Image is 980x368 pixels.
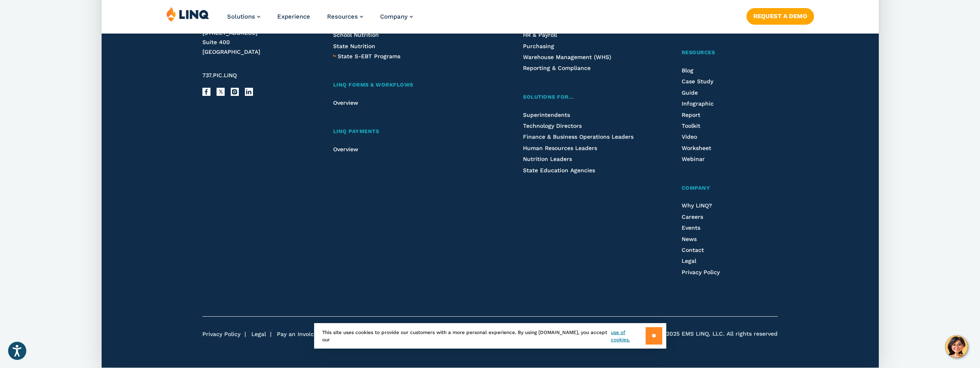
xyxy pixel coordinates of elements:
[682,202,712,209] a: Why LINQ?
[277,13,310,20] a: Experience
[611,329,645,343] a: use of cookies.
[327,13,358,20] span: Resources
[682,49,778,57] a: Resources
[333,82,413,88] span: LINQ Forms & Workflows
[682,145,711,151] a: Worksheet
[682,214,703,220] a: Careers
[682,123,700,129] a: Toolkit
[227,6,413,33] nav: Primary Navigation
[380,13,413,20] a: Company
[662,330,778,338] span: ©2025 EMS LINQ, LLC. All rights reserved
[166,6,209,22] img: LINQ | K‑12 Software
[523,156,572,162] a: Nutrition Leaders
[202,28,314,57] address: [STREET_ADDRESS] Suite 400 [GEOGRAPHIC_DATA]
[523,123,582,129] a: Technology Directors
[682,224,700,231] a: Events
[682,247,704,253] a: Contact
[523,145,597,151] a: Human Resources Leaders
[202,331,240,337] a: Privacy Policy
[523,65,591,71] a: Reporting & Compliance
[333,146,358,152] a: Overview
[682,184,778,192] a: Company
[682,156,705,162] a: Webinar
[682,236,697,242] a: News
[227,13,255,20] span: Solutions
[523,43,554,49] a: Purchasing
[338,52,400,61] a: State S-EBT Programs
[333,43,375,49] a: State Nutrition
[682,67,693,74] a: Blog
[277,331,317,337] a: Pay an Invoice
[314,323,666,349] div: This site uses cookies to provide our customers with a more personal experience. By using [DOMAIN...
[682,185,710,191] span: Company
[333,99,358,106] a: Overview
[338,53,400,59] span: State S-EBT Programs
[682,49,715,55] span: Resources
[231,88,239,96] a: Instagram
[333,32,379,38] a: School Nutrition
[682,112,700,118] a: Report
[523,133,633,140] a: Finance & Business Operations Leaders
[682,89,698,96] a: Guide
[251,331,266,337] a: Legal
[327,13,363,20] a: Resources
[523,32,557,38] a: HR & Payroll
[746,8,814,24] a: Request a Demo
[245,88,253,96] a: LinkedIn
[333,127,480,136] a: LINQ Payments
[523,167,595,173] a: State Education Agencies
[682,269,720,275] a: Privacy Policy
[227,13,260,20] a: Solutions
[746,6,814,24] nav: Button Navigation
[380,13,408,20] span: Company
[682,100,714,107] a: Infographic
[217,88,225,96] a: X
[202,72,237,78] span: 737.PIC.LINQ
[523,112,570,118] a: Superintendents
[682,133,697,140] a: Video
[523,54,611,60] a: Warehouse Management (WHS)
[202,88,210,96] a: Facebook
[945,335,968,358] button: Hello, have a question? Let’s chat.
[333,128,379,134] span: LINQ Payments
[682,258,696,264] a: Legal
[682,78,713,85] a: Case Study
[333,81,480,89] a: LINQ Forms & Workflows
